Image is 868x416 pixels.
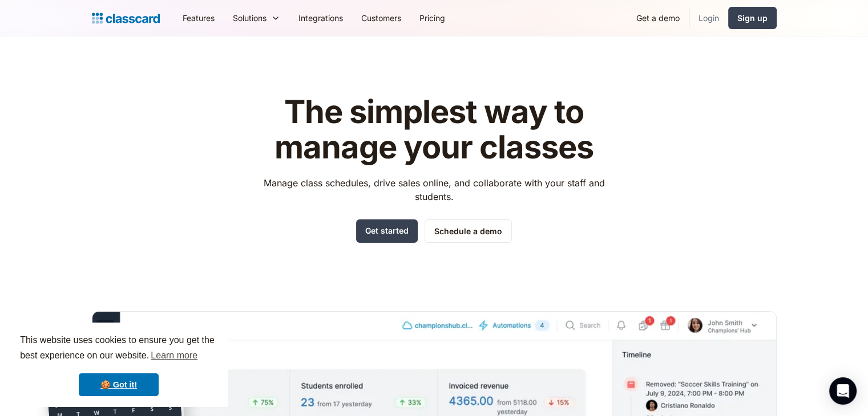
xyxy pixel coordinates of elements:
[410,5,454,31] a: Pricing
[9,323,228,407] div: cookieconsent
[728,7,777,29] a: Sign up
[356,219,418,243] a: Get started
[173,5,224,31] a: Features
[829,377,857,405] div: Open Intercom Messenger
[425,219,512,243] a: Schedule a demo
[224,5,289,31] div: Solutions
[233,12,267,24] div: Solutions
[627,5,689,31] a: Get a demo
[289,5,352,31] a: Integrations
[352,5,410,31] a: Customers
[253,176,615,203] p: Manage class schedules, drive sales online, and collaborate with your staff and students.
[92,10,160,26] a: home
[737,12,768,24] div: Sign up
[149,347,199,364] a: learn more about cookies
[253,95,615,165] h1: The simplest way to manage your classes
[689,5,728,31] a: Login
[20,333,217,364] span: This website uses cookies to ensure you get the best experience on our website.
[79,373,159,396] a: dismiss cookie message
